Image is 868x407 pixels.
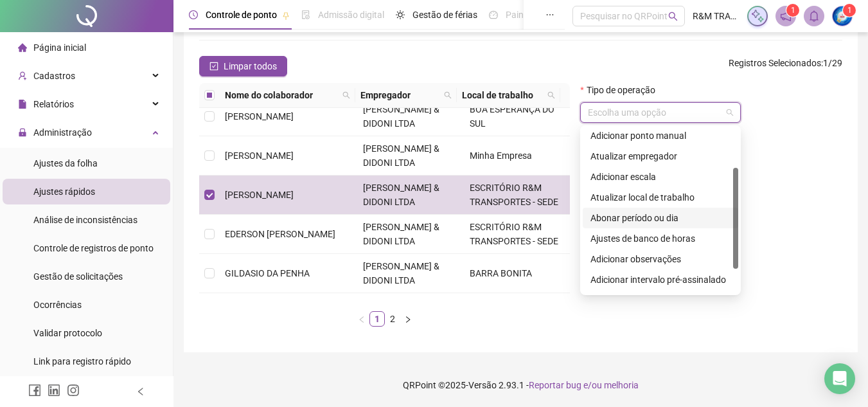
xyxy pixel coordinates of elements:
[583,125,738,146] div: Adicionar ponto manual
[18,43,27,52] span: home
[583,208,738,228] div: Abonar período ou dia
[470,268,532,278] span: BARRA BONITA
[750,9,765,23] img: sparkle-icon.fc2bf0ac1784a2077858766a79e2daf3.svg
[470,183,558,207] span: ESCRITÓRIO R&M TRANSPORTES - SEDE
[363,300,439,325] span: [PERSON_NAME] & DIDONI LTDA
[28,384,41,397] span: facebook
[580,83,663,97] label: Tipo de operação
[318,10,384,20] span: Admissão digital
[824,363,855,394] div: Open Intercom Messenger
[225,268,310,278] span: GILDASIO DA PENHA
[583,187,738,208] div: Atualizar local de trabalho
[489,10,498,19] span: dashboard
[444,91,452,99] span: search
[354,311,369,327] li: Página anterior
[441,86,454,105] span: search
[18,128,27,137] span: lock
[33,127,92,138] span: Administração
[33,328,102,338] span: Validar protocolo
[342,91,350,99] span: search
[780,10,792,22] span: notification
[136,387,145,396] span: left
[33,158,98,168] span: Ajustes da folha
[583,167,738,187] div: Adicionar escala
[385,312,400,326] a: 2
[67,384,80,397] span: instagram
[363,183,439,207] span: [PERSON_NAME] & DIDONI LTDA
[404,316,412,323] span: right
[400,311,416,327] button: right
[48,384,60,397] span: linkedin
[590,252,731,266] div: Adicionar observações
[590,149,731,163] div: Atualizar empregador
[363,222,439,246] span: [PERSON_NAME] & DIDONI LTDA
[590,170,731,184] div: Adicionar escala
[590,129,731,143] div: Adicionar ponto manual
[225,150,294,161] span: [PERSON_NAME]
[189,10,198,19] span: clock-circle
[225,88,337,102] span: Nome do colaborador
[583,249,738,269] div: Adicionar observações
[693,9,740,23] span: R&M TRANSPORTES
[385,311,400,327] li: 2
[847,6,852,15] span: 1
[412,10,477,20] span: Gestão de férias
[506,10,556,20] span: Painel do DP
[18,100,27,109] span: file
[33,243,154,253] span: Controle de registros de ponto
[786,4,799,17] sup: 1
[729,56,842,77] span: : 1 / 29
[583,290,738,311] div: Cancelar fechamento da folha
[470,150,532,161] span: Minha Empresa
[468,380,497,390] span: Versão
[363,143,439,168] span: [PERSON_NAME] & DIDONI LTDA
[360,88,439,102] span: Empregador
[370,312,384,326] a: 1
[340,86,353,105] span: search
[583,269,738,290] div: Adicionar intervalo pré-assinalado
[225,111,294,122] span: [PERSON_NAME]
[33,99,74,109] span: Relatórios
[729,58,821,68] span: Registros Selecionados
[33,186,95,197] span: Ajustes rápidos
[462,88,542,102] span: Local de trabalho
[590,273,731,287] div: Adicionar intervalo pré-assinalado
[668,12,678,21] span: search
[791,6,795,15] span: 1
[363,261,439,285] span: [PERSON_NAME] & DIDONI LTDA
[545,10,554,19] span: ellipsis
[590,190,731,204] div: Atualizar local de trabalho
[209,62,218,71] span: check-square
[354,311,369,327] button: left
[843,4,856,17] sup: Atualize o seu contato no menu Meus Dados
[33,271,123,282] span: Gestão de solicitações
[199,56,287,77] button: Limpar todos
[369,311,385,327] li: 1
[590,231,731,246] div: Ajustes de banco de horas
[808,10,820,22] span: bell
[833,6,852,26] img: 78812
[590,211,731,225] div: Abonar período ou dia
[547,91,555,99] span: search
[225,229,335,239] span: EDERSON [PERSON_NAME]
[33,356,131,366] span: Link para registro rápido
[18,71,27,80] span: user-add
[583,146,738,167] div: Atualizar empregador
[225,190,294,200] span: [PERSON_NAME]
[33,71,75,81] span: Cadastros
[396,10,405,19] span: sun
[301,10,310,19] span: file-done
[358,316,366,323] span: left
[282,12,290,19] span: pushpin
[33,300,82,310] span: Ocorrências
[33,42,86,53] span: Página inicial
[206,10,277,20] span: Controle de ponto
[224,59,277,73] span: Limpar todos
[33,215,137,225] span: Análise de inconsistências
[529,380,639,390] span: Reportar bug e/ou melhoria
[470,222,558,246] span: ESCRITÓRIO R&M TRANSPORTES - SEDE
[583,228,738,249] div: Ajustes de banco de horas
[545,86,558,105] span: search
[400,311,416,327] li: Próxima página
